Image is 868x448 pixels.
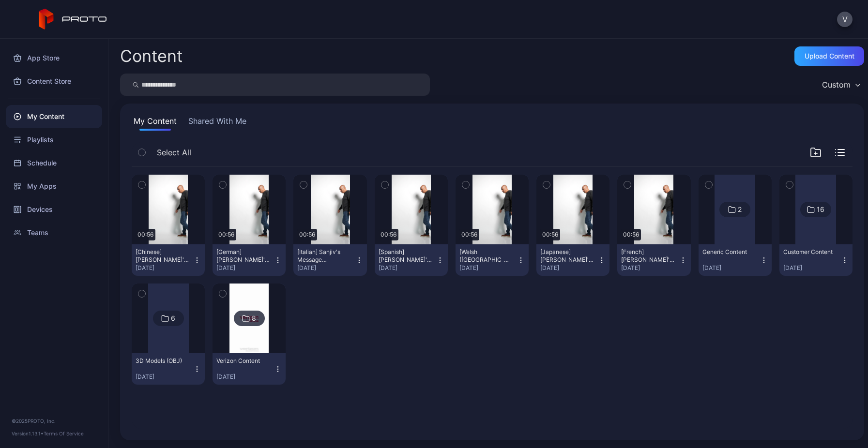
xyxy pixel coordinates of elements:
[157,147,191,158] span: Select All
[136,357,189,365] div: 3D Models (OBJ)
[6,46,102,70] a: App Store
[12,417,96,425] div: © 2025 PROTO, Inc.
[621,248,674,264] div: [French] Sanjiv's Message Recording 3.1.mp4
[794,46,864,66] button: Upload Content
[136,264,193,272] div: [DATE]
[702,248,756,256] div: Generic Content
[6,105,102,128] a: My Content
[44,431,84,436] a: Terms Of Service
[6,151,102,175] a: Schedule
[297,264,355,272] div: [DATE]
[6,175,102,198] a: My Apps
[136,248,189,264] div: [Chinese] Sanjiv's Message Recording 3.1.mp4
[6,221,102,244] a: Teams
[293,244,366,276] button: [Italian] Sanjiv's Message Recording 3.1.mp4[DATE]
[617,244,690,276] button: [French] [PERSON_NAME]'s Message Recording 3.1.mp4[DATE]
[805,52,854,60] div: Upload Content
[536,244,609,276] button: [Japanese] [PERSON_NAME]'s Message Recording 3.1.mp4[DATE]
[540,248,594,264] div: [Japanese] Sanjiv's Message Recording 3.1.mp4
[456,244,529,276] button: [Welsh ([GEOGRAPHIC_DATA])] [PERSON_NAME]'s Message Recording 3.1.mp4[DATE]
[459,264,517,272] div: [DATE]
[699,244,772,276] button: Generic Content[DATE]
[379,264,436,272] div: [DATE]
[702,264,760,272] div: [DATE]
[132,244,205,276] button: [Chinese] [PERSON_NAME]'s Message Recording 3.1.mp4[DATE]
[297,248,350,264] div: [Italian] Sanjiv's Message Recording 3.1.mp4
[738,205,742,214] div: 2
[171,314,175,323] div: 6
[375,244,448,276] button: [Spanish] [PERSON_NAME]'s Message Recording 3.1.mp4[DATE]
[817,205,824,214] div: 16
[459,248,513,264] div: [Welsh (United Kingdom)] Sanjiv's Message Recording 3.1.mp4
[213,244,286,276] button: [German] [PERSON_NAME]'s Message Recording 3.1.mp4[DATE]
[252,314,256,323] div: 8
[822,80,851,90] div: Custom
[136,373,193,381] div: [DATE]
[779,244,853,276] button: Customer Content[DATE]
[12,431,44,436] span: Version 1.13.1 •
[6,70,102,93] a: Content Store
[379,248,432,264] div: [Spanish] Sanjiv's Message Recording 3.1.mp4
[213,353,286,385] button: Verizon Content[DATE]
[783,248,837,256] div: Customer Content
[216,248,270,264] div: [German] Sanjiv's Message Recording 3.1.mp4
[186,115,248,131] button: Shared With Me
[216,373,274,381] div: [DATE]
[540,264,598,272] div: [DATE]
[6,198,102,221] a: Devices
[621,264,679,272] div: [DATE]
[837,12,853,27] button: V
[132,115,179,131] button: My Content
[817,74,864,96] button: Custom
[132,353,205,385] button: 3D Models (OBJ)[DATE]
[216,264,274,272] div: [DATE]
[216,357,270,365] div: Verizon Content
[6,128,102,151] a: Playlists
[783,264,841,272] div: [DATE]
[120,48,183,64] div: Content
